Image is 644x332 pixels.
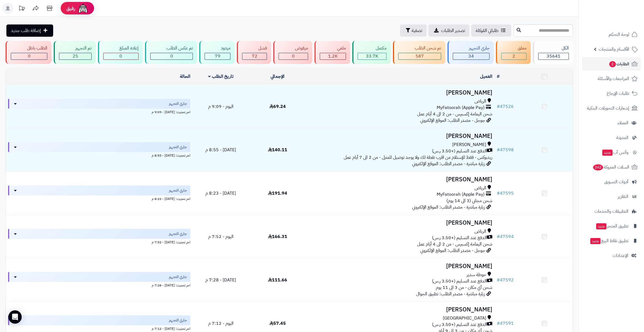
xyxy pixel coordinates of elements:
h3: [PERSON_NAME] [308,90,492,96]
span: لوحة التحكم [609,31,629,38]
span: الرياض [475,228,486,235]
span: جاري التجهيز [169,188,187,193]
span: [DATE] - 8:23 م [205,190,236,197]
div: 0 [279,53,308,60]
span: إضافة طلب جديد [11,27,41,34]
span: [DATE] - 8:55 م [205,147,236,153]
h3: [PERSON_NAME] [308,306,492,313]
span: طلباتي المُوكلة [476,27,498,34]
div: تم شحن الطلب [398,45,441,51]
div: ملغي [320,45,346,51]
span: المراجعات والأسئلة [598,75,629,83]
div: مرفوض [279,45,308,51]
span: 0 [28,53,31,60]
span: التقارير [618,193,628,200]
a: جاري التجهيز 34 [446,41,495,64]
div: اخر تحديث: [DATE] - 7:12 م [8,325,190,331]
a: طلبات الإرجاع [582,87,641,100]
a: طلباتي المُوكلة [471,24,511,37]
span: # [497,103,500,110]
div: تم عكس الطلب [150,45,193,51]
h3: [PERSON_NAME] [308,220,492,226]
a: #47594 [497,233,514,240]
span: 57.45 [269,320,286,327]
div: 25 [59,53,91,60]
a: تم التجهيز 25 [53,41,97,64]
span: 33.7K [366,53,378,60]
div: 79 [205,53,230,60]
img: logo-2.png [606,5,639,17]
a: الطلبات2 [582,57,641,71]
span: زيارة مباشرة - مصدر الطلب: الموقع الإلكتروني [412,204,485,210]
a: التطبيقات والخدمات [582,205,641,218]
div: مردود [205,45,230,51]
span: [PERSON_NAME] [452,142,486,148]
span: أدوات التسويق [604,178,628,186]
span: 25 [73,53,78,60]
a: تصدير الطلبات [428,24,470,37]
span: 69.24 [269,103,286,110]
a: إشعارات التحويلات البنكية [582,101,641,115]
span: اليوم - 7:52 م [208,233,233,240]
div: اخر تحديث: [DATE] - 7:52 م [8,239,190,245]
span: الأقسام والمنتجات [599,45,629,53]
a: فشل 72 [236,41,272,64]
div: 72 [242,53,267,60]
span: زيارة مباشرة - مصدر الطلب: تطبيق الجوال [416,291,485,297]
span: جاري التجهيز [169,144,187,150]
span: جديد [602,150,613,156]
a: الطلب باطل 0 [4,41,53,64]
a: # [497,73,500,80]
div: الطلب باطل [11,45,47,51]
span: # [497,233,500,240]
span: 34 [468,53,474,60]
span: 0 [292,53,295,60]
span: جوجل - مصدر الطلب: الموقع الإلكتروني [420,117,485,124]
h3: [PERSON_NAME] [308,263,492,269]
span: 35641 [547,53,561,60]
a: التقارير [582,190,641,203]
a: إضافة طلب جديد [6,24,53,37]
a: المراجعات والأسئلة [582,72,641,85]
a: وآتس آبجديد [582,146,641,159]
div: اخر تحديث: [DATE] - 8:55 م [8,152,190,158]
span: ريدبوكس - فقط للإستلام من اقرب نقطة لك ولا يوجد توصيل للمنزل - من 2 الى 7 أيام عمل [344,154,492,161]
a: أدوات التسويق [582,175,641,189]
span: 587 [416,53,424,60]
span: 191.94 [268,190,287,197]
span: طلبات الإرجاع [607,90,629,97]
a: #47595 [497,190,514,197]
span: التطبيقات والخدمات [594,207,628,215]
span: جاري التجهيز [169,318,187,323]
div: اخر تحديث: [DATE] - 9:09 م [8,109,190,115]
span: جاري التجهيز [169,101,187,106]
div: الكل [538,45,569,51]
div: Open Intercom Messenger [8,310,22,324]
span: جديد [596,223,606,229]
div: 587 [399,53,441,60]
span: # [497,320,500,327]
a: #47598 [497,147,514,153]
a: العميل [480,73,492,80]
span: جديد [590,238,601,244]
span: # [497,277,500,283]
a: السلات المتروكة242 [582,160,641,174]
div: مكتمل [358,45,387,51]
span: اليوم - 9:09 م [208,103,233,110]
span: جوجل - مصدر الطلب: الموقع الإلكتروني [420,247,485,254]
a: تحديثات المنصة [15,3,29,15]
span: اليوم - 7:12 م [208,320,233,327]
span: السلات المتروكة [593,163,629,171]
span: 0 [119,53,122,60]
a: المدونة [582,131,641,144]
div: 2 [502,53,526,60]
span: الدفع عند التسليم (+3.50 ر.س) [432,235,487,241]
a: الكل35641 [532,41,574,64]
span: 140.11 [268,147,287,153]
span: حوطة سدير [467,272,486,278]
span: [GEOGRAPHIC_DATA] [443,315,486,321]
span: الدفع عند التسليم (+3.50 ر.س) [432,278,487,284]
a: مكتمل 33.7K [351,41,392,64]
span: 2 [609,61,616,68]
span: MyFatoorah (Apple Pay) [437,191,485,198]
